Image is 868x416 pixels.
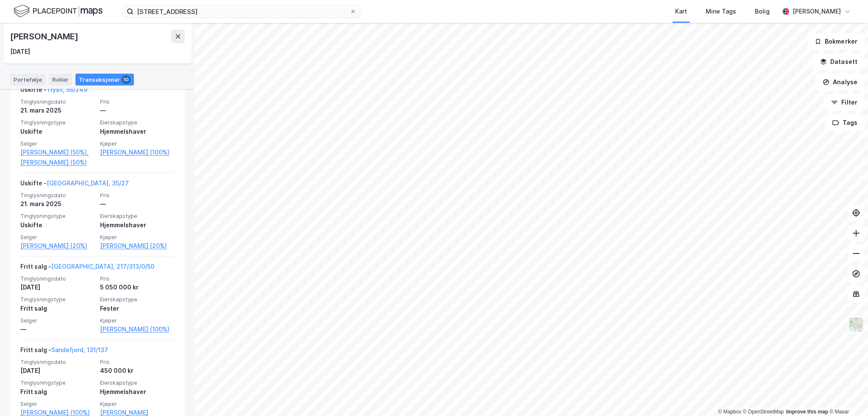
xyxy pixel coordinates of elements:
div: [DATE] [20,282,95,292]
div: Kart [675,6,687,17]
span: Kjøper [100,317,175,324]
img: logo.f888ab2527a4732fd821a326f86c7f29.svg [14,4,103,19]
div: Hjemmelshaver [100,387,175,397]
span: Tinglysningsdato [20,98,95,105]
div: 450 000 kr [100,366,175,376]
span: Tinglysningsdato [20,275,95,282]
span: Eierskapstype [100,379,175,386]
span: Pris [100,358,175,366]
div: Fritt salg - [20,345,108,358]
span: Tinglysningsdato [20,358,95,366]
div: [DATE] [20,366,95,376]
div: — [100,199,175,209]
span: Tinglysningstype [20,119,95,126]
span: Selger [20,140,95,147]
div: Fritt salg [20,387,95,397]
div: 5 050 000 kr [100,282,175,292]
div: 21. mars 2025 [20,199,95,209]
div: — [100,105,175,116]
div: Uskifte [20,127,95,137]
a: [GEOGRAPHIC_DATA], 217/313/0/50 [51,263,154,270]
div: [PERSON_NAME] [10,30,80,43]
span: Kjøper [100,400,175,408]
div: Hjemmelshaver [100,220,175,230]
div: — [20,324,95,334]
span: Pris [100,192,175,199]
span: Tinglysningstype [20,296,95,303]
a: [GEOGRAPHIC_DATA], 35/27 [47,179,129,187]
span: Pris [100,275,175,282]
a: [PERSON_NAME] (100%) [100,324,175,334]
span: Kjøper [100,234,175,241]
button: Filter [824,94,865,111]
div: Bolig [755,6,770,17]
span: Eierskapstype [100,212,175,220]
div: Portefølje [10,74,45,85]
div: Kontrollprogram for chat [826,375,868,416]
span: Tinglysningstype [20,212,95,220]
a: [PERSON_NAME] (20%) [100,241,175,251]
button: Datasett [813,53,865,70]
span: Selger [20,317,95,324]
div: [PERSON_NAME] [793,6,841,17]
div: Mine Tags [706,6,736,17]
span: Selger [20,400,95,408]
button: Analyse [815,74,865,91]
a: Mapbox [718,409,741,415]
input: Søk på adresse, matrikkel, gårdeiere, leietakere eller personer [134,5,350,18]
div: Uskifte - [20,178,129,192]
a: [PERSON_NAME] (50%) [20,157,95,168]
a: [PERSON_NAME] (100%) [100,147,175,157]
div: Hjemmelshaver [100,127,175,137]
div: Transaksjoner [75,74,134,85]
button: Tags [825,114,865,131]
div: Fritt salg - [20,262,154,275]
span: Pris [100,98,175,105]
img: Z [848,317,864,333]
span: Tinglysningsdato [20,192,95,199]
div: 10 [122,75,131,84]
span: Eierskapstype [100,296,175,303]
a: [PERSON_NAME] (20%) [20,241,95,251]
span: Eierskapstype [100,119,175,126]
a: Trysil, 56/249 [47,86,87,93]
div: 21. mars 2025 [20,105,95,116]
div: Uskifte - [20,85,87,98]
span: Tinglysningstype [20,379,95,386]
div: Fritt salg [20,303,95,314]
div: [DATE] [10,47,30,57]
iframe: Chat Widget [826,375,868,416]
div: Fester [100,303,175,314]
a: Sandefjord, 131/137 [51,346,108,353]
button: Bokmerker [807,33,865,50]
a: Improve this map [786,409,828,415]
div: Roller [49,74,72,85]
span: Kjøper [100,140,175,147]
span: Selger [20,234,95,241]
div: Uskifte [20,220,95,230]
a: [PERSON_NAME] (50%), [20,147,95,157]
a: OpenStreetMap [743,409,784,415]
